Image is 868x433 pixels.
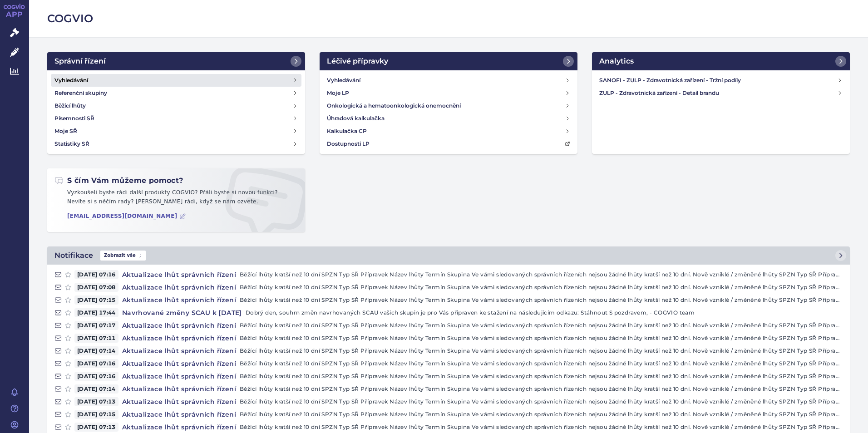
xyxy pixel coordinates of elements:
[118,397,240,406] h4: Aktualizace lhůt správních řízení
[240,359,843,368] p: Běžící lhůty kratší než 10 dní SPZN Typ SŘ Přípravek Název lhůty Termín Skupina Ve vámi sledovaný...
[51,112,301,125] a: Písemnosti SŘ
[54,176,183,186] h2: S čím Vám můžeme pomoct?
[240,321,843,330] p: Běžící lhůty kratší než 10 dní SPZN Typ SŘ Přípravek Název lhůty Termín Skupina Ve vámi sledovaný...
[323,138,574,150] a: Dostupnosti LP
[54,89,107,98] h4: Referenční skupiny
[240,295,843,305] p: Běžící lhůty kratší než 10 dní SPZN Typ SŘ Přípravek Název lhůty Termín Skupina Ve vámi sledovaný...
[74,397,118,406] span: [DATE] 07:13
[74,346,118,355] span: [DATE] 07:14
[327,56,388,67] h2: Léčivé přípravky
[327,139,370,148] h4: Dostupnosti LP
[240,283,843,292] p: Běžící lhůty kratší než 10 dní SPZN Typ SŘ Přípravek Název lhůty Termín Skupina Ve vámi sledovaný...
[47,52,305,70] a: Správní řízení
[100,251,146,261] span: Zobrazit vše
[240,334,843,343] p: Běžící lhůty kratší než 10 dní SPZN Typ SŘ Přípravek Název lhůty Termín Skupina Ve vámi sledovaný...
[118,321,240,330] h4: Aktualizace lhůt správních řízení
[54,76,88,85] h4: Vyhledávání
[118,270,240,279] h4: Aktualizace lhůt správních řízení
[54,127,77,136] h4: Moje SŘ
[118,346,240,355] h4: Aktualizace lhůt správních řízení
[118,283,240,292] h4: Aktualizace lhůt správních řízení
[118,308,246,317] h4: Navrhované změny SCAU k [DATE]
[118,359,240,368] h4: Aktualizace lhůt správních řízení
[118,410,240,419] h4: Aktualizace lhůt správních řízení
[51,74,301,87] a: Vyhledávání
[327,89,349,98] h4: Moje LP
[596,74,846,87] a: SANOFI - ZULP - Zdravotnická zařízení - Tržní podíly
[74,283,118,292] span: [DATE] 07:08
[323,112,574,125] a: Úhradová kalkulačka
[74,384,118,394] span: [DATE] 07:14
[74,359,118,368] span: [DATE] 07:16
[54,250,93,261] h2: Notifikace
[74,334,118,343] span: [DATE] 07:11
[74,410,118,419] span: [DATE] 07:15
[327,101,461,110] h4: Onkologická a hematoonkologická onemocnění
[599,56,634,67] h2: Analytics
[74,270,118,279] span: [DATE] 07:16
[240,270,843,279] p: Běžící lhůty kratší než 10 dní SPZN Typ SŘ Přípravek Název lhůty Termín Skupina Ve vámi sledovaný...
[327,76,360,85] h4: Vyhledávání
[323,87,574,99] a: Moje LP
[74,372,118,381] span: [DATE] 07:16
[118,372,240,381] h4: Aktualizace lhůt správních řízení
[54,139,89,148] h4: Statistiky SŘ
[323,125,574,138] a: Kalkulačka CP
[74,308,118,317] span: [DATE] 17:44
[118,384,240,394] h4: Aktualizace lhůt správních řízení
[599,89,837,98] h4: ZULP - Zdravotnická zařízení - Detail brandu
[599,76,837,85] h4: SANOFI - ZULP - Zdravotnická zařízení - Tržní podíly
[67,213,186,220] a: [EMAIL_ADDRESS][DOMAIN_NAME]
[240,423,843,432] p: Běžící lhůty kratší než 10 dní SPZN Typ SŘ Přípravek Název lhůty Termín Skupina Ve vámi sledovaný...
[240,397,843,406] p: Běžící lhůty kratší než 10 dní SPZN Typ SŘ Přípravek Název lhůty Termín Skupina Ve vámi sledovaný...
[51,99,301,112] a: Běžící lhůty
[54,114,94,123] h4: Písemnosti SŘ
[240,384,843,394] p: Běžící lhůty kratší než 10 dní SPZN Typ SŘ Přípravek Název lhůty Termín Skupina Ve vámi sledovaný...
[323,74,574,87] a: Vyhledávání
[240,372,843,381] p: Běžící lhůty kratší než 10 dní SPZN Typ SŘ Přípravek Název lhůty Termín Skupina Ve vámi sledovaný...
[54,101,86,110] h4: Běžící lhůty
[51,87,301,99] a: Referenční skupiny
[51,125,301,138] a: Moje SŘ
[47,11,850,26] h2: COGVIO
[246,308,843,317] p: Dobrý den, souhrn změn navrhovaných SCAU vašich skupin je pro Vás připraven ke stažení na následu...
[592,52,850,70] a: Analytics
[74,423,118,432] span: [DATE] 07:13
[323,99,574,112] a: Onkologická a hematoonkologická onemocnění
[118,423,240,432] h4: Aktualizace lhůt správních řízení
[596,87,846,99] a: ZULP - Zdravotnická zařízení - Detail brandu
[54,56,106,67] h2: Správní řízení
[240,346,843,355] p: Běžící lhůty kratší než 10 dní SPZN Typ SŘ Přípravek Název lhůty Termín Skupina Ve vámi sledovaný...
[118,295,240,305] h4: Aktualizace lhůt správních řízení
[327,127,367,136] h4: Kalkulačka CP
[240,410,843,419] p: Běžící lhůty kratší než 10 dní SPZN Typ SŘ Přípravek Název lhůty Termín Skupina Ve vámi sledovaný...
[320,52,577,70] a: Léčivé přípravky
[47,246,850,265] a: NotifikaceZobrazit vše
[327,114,385,123] h4: Úhradová kalkulačka
[74,295,118,305] span: [DATE] 07:15
[118,334,240,343] h4: Aktualizace lhůt správních řízení
[54,188,298,210] p: Vyzkoušeli byste rádi další produkty COGVIO? Přáli byste si novou funkci? Nevíte si s něčím rady?...
[74,321,118,330] span: [DATE] 07:17
[51,138,301,150] a: Statistiky SŘ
